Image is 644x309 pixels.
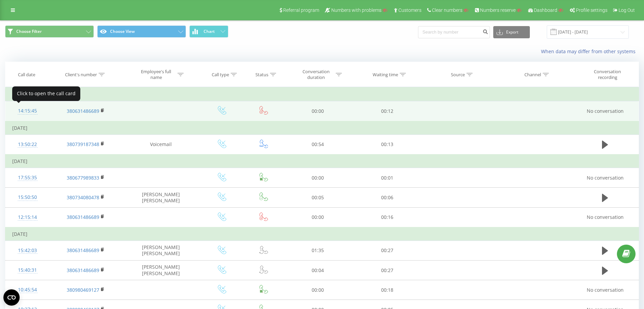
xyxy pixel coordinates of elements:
td: 00:12 [352,101,422,121]
button: Choose View [97,25,186,38]
span: Log Out [619,7,635,13]
span: Dashboard [534,7,557,13]
td: [PERSON_NAME] [PERSON_NAME] [122,188,200,207]
div: Conversation duration [298,69,334,80]
td: [DATE] [5,121,639,135]
div: Conversation recording [585,69,629,80]
span: No conversation [587,108,624,114]
div: Click to open the call card [12,86,80,101]
td: [DATE] [5,227,639,241]
td: Voicemail [122,135,200,154]
span: Numbers with problems [331,7,381,13]
div: Status [255,72,268,78]
a: When data may differ from other systems [541,48,639,55]
td: 00:04 [283,261,352,280]
a: 380631486689 [67,247,99,253]
td: 00:13 [352,135,422,154]
a: 380734080478 [67,194,99,201]
span: No conversation [587,174,624,181]
div: Waiting time [373,72,398,78]
div: Channel [524,72,541,78]
td: 00:16 [352,207,422,227]
td: 00:27 [352,261,422,280]
a: 380677989833 [67,174,99,181]
div: 17:55:35 [12,171,43,184]
td: 00:00 [283,101,352,121]
td: 00:00 [283,207,352,227]
div: Client's number [65,72,97,78]
span: Referral program [283,7,319,13]
td: [DATE] [5,88,639,101]
div: 10:45:54 [12,283,43,296]
td: [PERSON_NAME] [PERSON_NAME] [122,261,200,280]
div: 14:15:45 [12,104,43,118]
td: 00:27 [352,241,422,260]
button: Choose Filter [5,25,94,38]
td: 00:06 [352,188,422,207]
td: [DATE] [5,154,639,168]
a: 380739187348 [67,141,99,147]
a: 380631486689 [67,108,99,114]
a: 380980469127 [67,287,99,293]
div: Employee's full name [136,69,176,80]
td: 00:01 [352,168,422,188]
span: Clear numbers [432,7,462,13]
button: Open CMP widget [3,289,20,306]
div: 15:42:03 [12,244,43,257]
a: 380631486689 [67,214,99,220]
span: Choose Filter [16,29,42,34]
div: Source [451,72,465,78]
div: 15:50:50 [12,191,43,204]
td: 01:35 [283,241,352,260]
input: Search by number [418,26,490,38]
td: 00:54 [283,135,352,154]
span: Customers [398,7,421,13]
span: Profile settings [576,7,607,13]
td: [PERSON_NAME] [PERSON_NAME] [122,241,200,260]
span: Chart [204,29,215,34]
span: No conversation [587,214,624,220]
td: 00:00 [283,280,352,300]
div: Call type [212,72,229,78]
div: 12:15:14 [12,211,43,224]
span: No conversation [587,287,624,293]
td: 00:05 [283,188,352,207]
a: 380631486689 [67,267,99,273]
div: Call date [18,72,35,78]
div: 13:50:22 [12,138,43,151]
span: Numbers reserve [480,7,516,13]
td: 00:18 [352,280,422,300]
button: Export [493,26,530,38]
td: 00:00 [283,168,352,188]
div: 15:40:31 [12,264,43,277]
button: Chart [189,25,228,38]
